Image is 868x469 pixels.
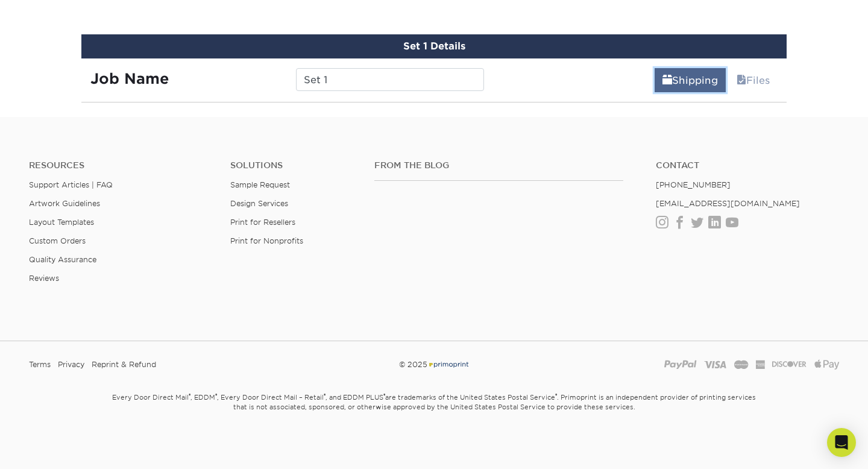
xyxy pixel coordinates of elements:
[29,180,113,189] a: Support Articles | FAQ
[189,392,190,398] sup: ®
[296,68,483,91] input: Enter a job name
[296,356,572,374] div: © 2025
[81,34,787,58] div: Set 1 Details
[662,75,672,86] span: shipping
[29,274,59,283] a: Reviews
[656,180,731,189] a: [PHONE_NUMBER]
[90,70,169,87] strong: Job Name
[230,180,290,189] a: Sample Request
[92,356,156,374] a: Reprint & Refund
[656,160,839,171] a: Contact
[58,356,84,374] a: Privacy
[230,236,303,245] a: Print for Nonprofits
[827,428,856,457] div: Open Intercom Messenger
[29,218,94,227] a: Layout Templates
[729,68,778,92] a: Files
[656,199,800,208] a: [EMAIL_ADDRESS][DOMAIN_NAME]
[29,199,100,208] a: Artwork Guidelines
[215,392,217,398] sup: ®
[737,75,746,86] span: files
[81,388,787,441] small: Every Door Direct Mail , EDDM , Every Door Direct Mail – Retail , and EDDM PLUS are trademarks of...
[3,432,102,465] iframe: Google Customer Reviews
[29,160,212,171] h4: Resources
[374,160,624,171] h4: From the Blog
[655,68,726,92] a: Shipping
[427,360,470,369] img: Primoprint
[230,160,356,171] h4: Solutions
[230,218,295,227] a: Print for Resellers
[29,236,86,245] a: Custom Orders
[230,199,288,208] a: Design Services
[29,255,96,264] a: Quality Assurance
[555,392,557,398] sup: ®
[383,392,385,398] sup: ®
[324,392,325,398] sup: ®
[29,356,51,374] a: Terms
